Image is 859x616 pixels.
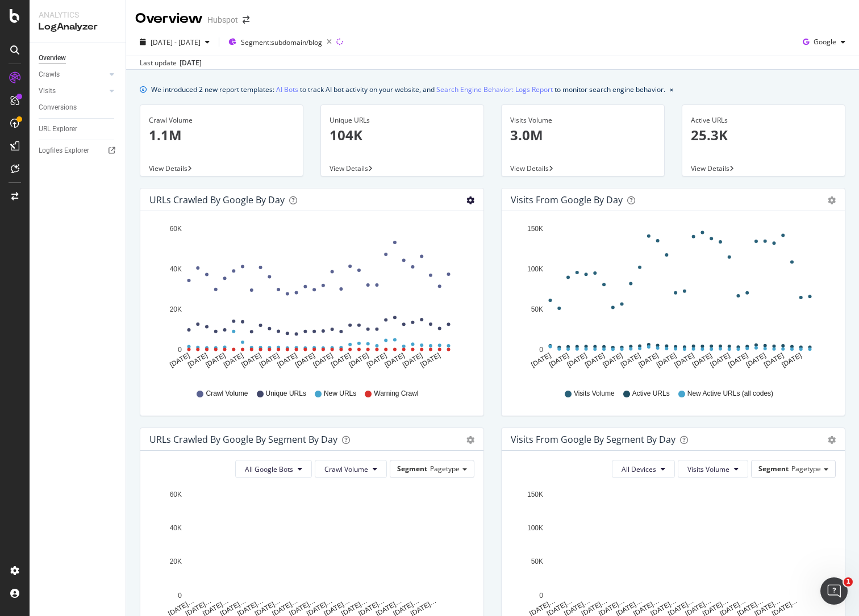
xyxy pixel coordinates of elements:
text: [DATE] [258,351,281,369]
text: [DATE] [745,351,768,369]
div: arrow-right-arrow-left [243,16,249,24]
div: URLs Crawled by Google By Segment By Day [149,434,337,445]
text: [DATE] [619,351,642,369]
div: Visits from Google by day [511,194,623,206]
span: All Devices [622,464,656,474]
span: Segment [758,464,789,473]
text: 40K [170,265,182,273]
text: [DATE] [691,351,714,369]
span: Warning Crawl [374,389,418,399]
a: Conversions [39,102,118,114]
text: [DATE] [294,351,316,369]
text: [DATE] [601,351,624,369]
text: [DATE] [727,351,749,369]
a: Overview [39,52,118,64]
p: 25.3K [691,125,836,145]
span: New Active URLs (all codes) [687,389,773,399]
div: We introduced 2 new report templates: to track AI bot activity on your website, and to monitor se... [151,83,665,95]
a: Visits [39,85,106,97]
div: [DATE] [180,58,202,68]
text: 0 [178,346,182,354]
span: Crawl Volume [324,464,368,474]
text: [DATE] [401,351,424,369]
button: Visits Volume [678,460,748,478]
div: Overview [39,52,66,64]
text: [DATE] [348,351,370,369]
text: 50K [531,305,543,313]
div: URL Explorer [39,123,77,135]
text: [DATE] [565,351,588,369]
span: Segment: subdomain/blog [241,37,322,47]
div: URLs Crawled by Google by day [149,194,285,206]
text: [DATE] [330,351,352,369]
a: Search Engine Behavior: Logs Report [436,83,553,95]
svg: A chart. [511,220,836,378]
div: Conversions [39,102,77,114]
div: gear [828,196,836,204]
div: Analytics [39,9,116,20]
span: Visits Volume [574,389,615,399]
text: 100K [527,265,543,273]
text: [DATE] [204,351,227,369]
button: close banner [667,81,676,98]
iframe: Intercom live chat [820,577,848,605]
div: Active URLs [691,115,836,125]
text: 150K [527,491,543,498]
div: info banner [140,83,845,95]
text: 60K [170,491,182,498]
span: Unique URLs [266,389,306,399]
p: 3.0M [510,125,656,145]
text: [DATE] [222,351,245,369]
span: View Details [330,164,368,173]
a: URL Explorer [39,123,118,135]
div: Hubspot [207,14,238,26]
div: Crawl Volume [149,115,294,125]
text: [DATE] [762,351,785,369]
text: [DATE] [637,351,660,369]
div: gear [466,436,474,444]
text: [DATE] [781,351,803,369]
text: [DATE] [276,351,298,369]
button: Segment:subdomain/blog [224,33,336,51]
a: Logfiles Explorer [39,145,118,157]
div: gear [828,436,836,444]
text: [DATE] [548,351,570,369]
div: Visits Volume [510,115,656,125]
div: Logfiles Explorer [39,145,89,157]
svg: A chart. [149,220,474,378]
text: 60K [170,225,182,233]
text: 150K [527,225,543,233]
div: Unique URLs [330,115,475,125]
span: Google [814,37,836,47]
span: View Details [149,164,187,173]
text: [DATE] [583,351,606,369]
span: Visits Volume [687,464,729,474]
text: [DATE] [673,351,696,369]
button: Google [798,33,850,51]
div: Visits from Google By Segment By Day [511,434,675,445]
span: Pagetype [430,464,460,473]
button: [DATE] - [DATE] [135,33,214,51]
text: [DATE] [383,351,406,369]
span: New URLs [324,389,356,399]
text: [DATE] [709,351,732,369]
span: View Details [691,164,729,173]
div: Overview [135,9,203,28]
text: [DATE] [365,351,388,369]
text: [DATE] [240,351,262,369]
button: Crawl Volume [315,460,387,478]
div: Visits [39,85,56,97]
text: [DATE] [312,351,335,369]
text: 20K [170,558,182,566]
span: [DATE] - [DATE] [151,37,201,47]
a: AI Bots [276,83,298,95]
p: 1.1M [149,125,294,145]
p: 104K [330,125,475,145]
text: 0 [539,592,543,600]
span: Segment [397,464,427,473]
span: Crawl Volume [206,389,248,399]
div: Crawls [39,69,60,81]
div: LogAnalyzer [39,20,116,33]
text: 50K [531,558,543,566]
